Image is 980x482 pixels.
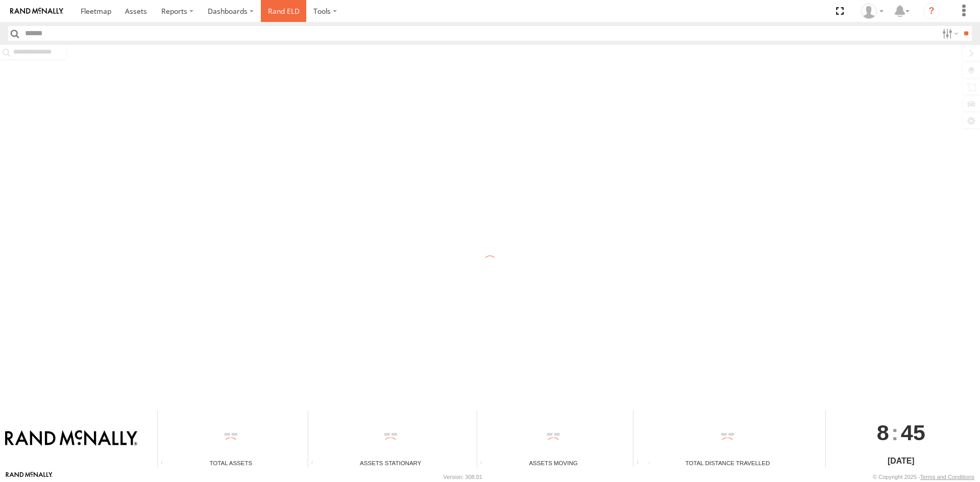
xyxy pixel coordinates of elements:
[633,460,649,467] div: Total distance travelled by all assets within specified date range and applied filters
[938,26,960,41] label: Search Filter Options
[5,430,137,447] img: Rand McNally
[877,411,889,454] span: 8
[923,3,940,19] i: ?
[857,4,887,19] div: Todd Smith
[633,459,821,467] div: Total Distance Travelled
[308,460,324,467] div: Total number of assets current stationary.
[477,460,493,467] div: Total number of assets current in transit.
[826,411,976,454] div: :
[158,460,173,467] div: Total number of Enabled Assets
[477,459,629,467] div: Assets Moving
[920,474,974,480] a: Terms and Conditions
[10,8,63,15] img: rand-logo.svg
[158,459,304,467] div: Total Assets
[308,459,473,467] div: Assets Stationary
[6,472,53,482] a: Visit our Website
[444,474,482,480] div: Version: 308.01
[826,455,976,467] div: [DATE]
[873,474,974,480] div: © Copyright 2025 -
[901,411,925,454] span: 45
